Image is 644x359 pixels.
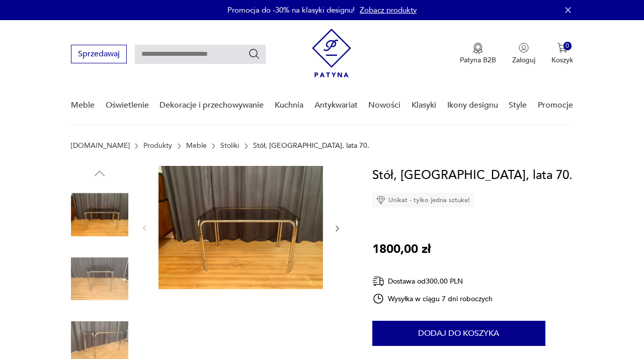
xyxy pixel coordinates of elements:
[275,86,303,125] a: Kuchnia
[312,29,351,77] img: Patyna - sklep z meblami i dekoracjami vintage
[376,196,385,205] img: Ikona diamentu
[372,321,545,346] button: Dodaj do koszyka
[71,186,128,243] img: Zdjęcie produktu Stół, Włochy, lata 70.
[557,43,568,53] img: Ikona koszyka
[158,166,323,289] img: Zdjęcie produktu Stół, Włochy, lata 70.
[551,43,573,65] button: 0Koszyk
[71,250,128,308] img: Zdjęcie produktu Stół, Włochy, lata 70.
[143,142,172,150] a: Produkty
[460,43,496,65] button: Patyna B2B
[186,142,207,150] a: Meble
[372,240,431,259] p: 1800,00 zł
[512,43,535,65] button: Zaloguj
[412,86,436,125] a: Klasyki
[106,86,149,125] a: Oświetlenie
[473,43,483,54] img: Ikona medalu
[372,193,474,208] div: Unikat - tylko jedna sztuka!
[563,42,572,50] div: 0
[372,275,493,288] div: Dostawa od 300,00 PLN
[460,43,496,65] a: Ikona medaluPatyna B2B
[71,45,127,63] button: Sprzedawaj
[538,86,573,125] a: Promocje
[372,293,493,305] div: Wysyłka w ciągu 7 dni roboczych
[551,55,573,65] p: Koszyk
[368,86,400,125] a: Nowości
[248,48,260,60] button: Szukaj
[71,86,95,125] a: Meble
[372,166,573,185] h1: Stół, [GEOGRAPHIC_DATA], lata 70.
[71,142,130,150] a: [DOMAIN_NAME]
[512,55,535,65] p: Zaloguj
[360,5,417,15] a: Zobacz produkty
[159,86,264,125] a: Dekoracje i przechowywanie
[314,86,358,125] a: Antykwariat
[447,86,498,125] a: Ikony designu
[460,55,496,65] p: Patyna B2B
[227,5,355,15] p: Promocja do -30% na klasyki designu!
[253,142,369,150] p: Stół, [GEOGRAPHIC_DATA], lata 70.
[372,275,384,288] img: Ikona dostawy
[509,86,527,125] a: Style
[220,142,239,150] a: Stoliki
[71,51,127,58] a: Sprzedawaj
[519,43,529,53] img: Ikonka użytkownika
